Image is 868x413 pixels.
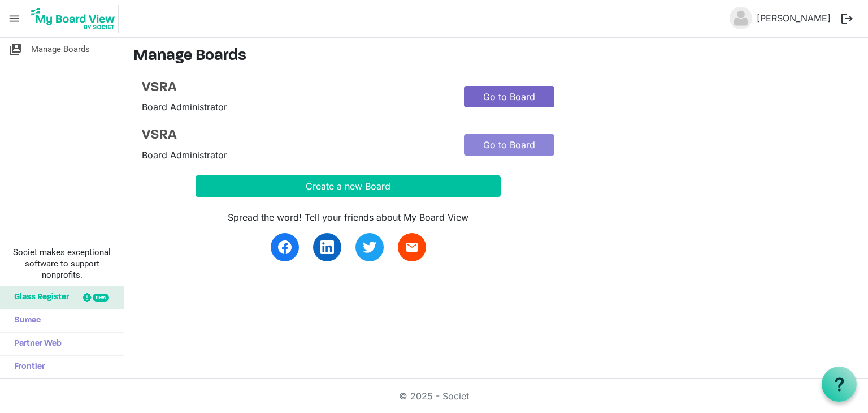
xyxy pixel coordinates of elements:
[142,127,447,144] a: VSRA
[93,294,109,302] div: new
[730,7,752,29] img: no-profile-picture.svg
[464,134,554,156] a: Go to Board
[320,240,334,254] img: linkedin.svg
[28,5,123,33] a: My Board View Logo
[5,247,119,281] span: Societ makes exceptional software to support nonprofits.
[398,233,426,261] a: email
[8,333,62,355] span: Partner Web
[399,390,469,402] a: © 2025 - Societ
[835,7,859,31] button: logout
[196,175,501,197] button: Create a new Board
[31,38,90,61] span: Manage Boards
[405,240,419,254] span: email
[363,240,376,254] img: twitter.svg
[142,80,447,96] a: VSRA
[142,101,227,113] span: Board Administrator
[142,149,227,161] span: Board Administrator
[3,8,25,29] span: menu
[8,356,45,378] span: Frontier
[28,5,119,33] img: My Board View Logo
[464,86,554,107] a: Go to Board
[8,309,41,332] span: Sumac
[8,286,69,309] span: Glass Register
[8,38,22,61] span: switch_account
[278,240,292,254] img: facebook.svg
[196,210,501,224] div: Spread the word! Tell your friends about My Board View
[752,7,835,29] a: [PERSON_NAME]
[133,47,859,66] h3: Manage Boards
